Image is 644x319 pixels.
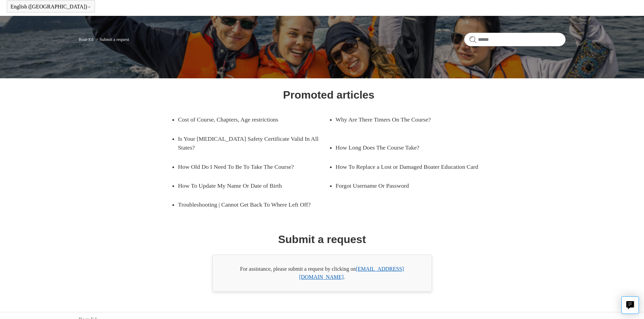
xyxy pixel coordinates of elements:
[278,231,366,247] h1: Submit a request
[79,37,93,42] a: Boat-Ed
[336,157,486,176] a: How To Replace a Lost or Damaged Boater Education Card
[336,176,476,195] a: Forgot Username Or Password
[212,255,432,292] div: For assistance, please submit a request by clicking on .
[10,4,91,10] button: English ([GEOGRAPHIC_DATA])
[621,296,639,314] button: Live chat
[79,37,95,42] li: Boat-Ed
[336,110,476,129] a: Why Are There Timers On The Course?
[283,87,374,103] h1: Promoted articles
[178,157,319,176] a: How Old Do I Need To Be To Take The Course?
[94,37,129,42] li: Submit a request
[336,138,476,157] a: How Long Does The Course Take?
[178,110,319,129] a: Cost of Course, Chapters, Age restrictions
[178,176,319,195] a: How To Update My Name Or Date of Birth
[178,129,329,157] a: Is Your [MEDICAL_DATA] Safety Certificate Valid In All States?
[178,195,329,214] a: Troubleshooting | Cannot Get Back To Where Left Off?
[464,33,566,46] input: Search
